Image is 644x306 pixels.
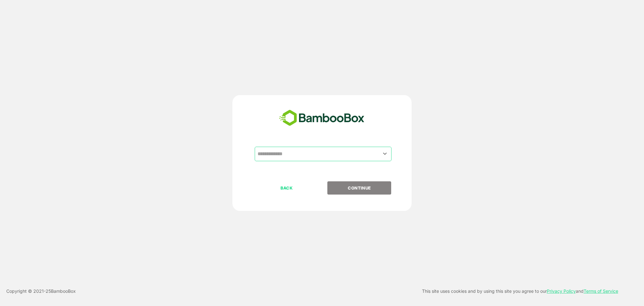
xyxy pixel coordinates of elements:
[6,287,76,295] p: Copyright © 2021- 25 BambooBox
[547,288,576,294] a: Privacy Policy
[276,108,368,128] img: bamboobox
[255,184,318,191] p: BACK
[327,181,391,195] button: CONTINUE
[584,288,618,294] a: Terms of Service
[381,150,389,158] button: Open
[422,287,618,295] p: This site uses cookies and by using this site you agree to our and
[255,181,319,195] button: BACK
[328,184,391,191] p: CONTINUE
